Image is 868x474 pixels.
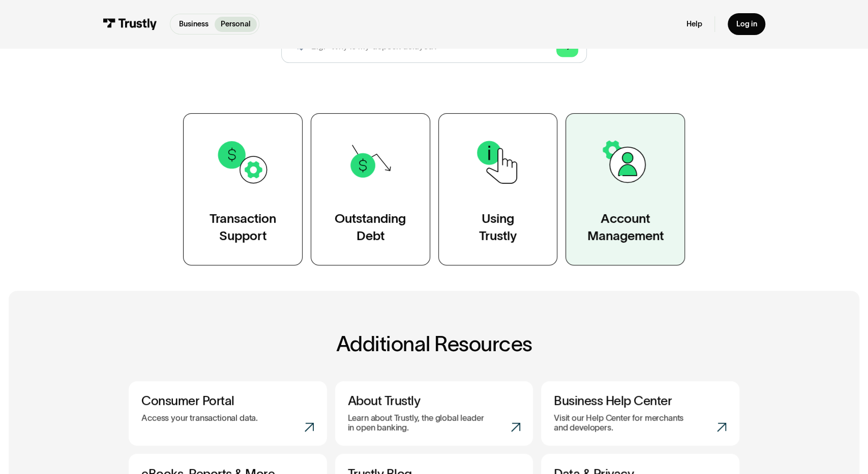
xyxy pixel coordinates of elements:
[438,113,558,265] a: UsingTrustly
[311,113,430,265] a: OutstandingDebt
[179,19,208,30] p: Business
[587,210,664,244] div: Account Management
[103,18,158,30] img: Trustly Logo
[541,381,739,446] a: Business Help CenterVisit our Help Center for merchants and developers.
[141,413,258,423] p: Access your transactional data.
[335,210,406,244] div: Outstanding Debt
[129,332,739,356] h2: Additional Resources
[565,113,685,265] a: AccountManagement
[172,17,215,32] a: Business
[221,19,250,30] p: Personal
[215,17,257,32] a: Personal
[335,381,533,446] a: About TrustlyLearn about Trustly, the global leader in open banking.
[348,393,521,409] h3: About Trustly
[183,113,303,265] a: TransactionSupport
[686,19,702,29] a: Help
[141,393,314,409] h3: Consumer Portal
[209,210,276,244] div: Transaction Support
[479,210,517,244] div: Using Trustly
[129,381,326,446] a: Consumer PortalAccess your transactional data.
[728,13,765,36] a: Log in
[554,413,691,433] p: Visit our Help Center for merchants and developers.
[348,413,485,433] p: Learn about Trustly, the global leader in open banking.
[736,19,757,29] div: Log in
[554,393,727,409] h3: Business Help Center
